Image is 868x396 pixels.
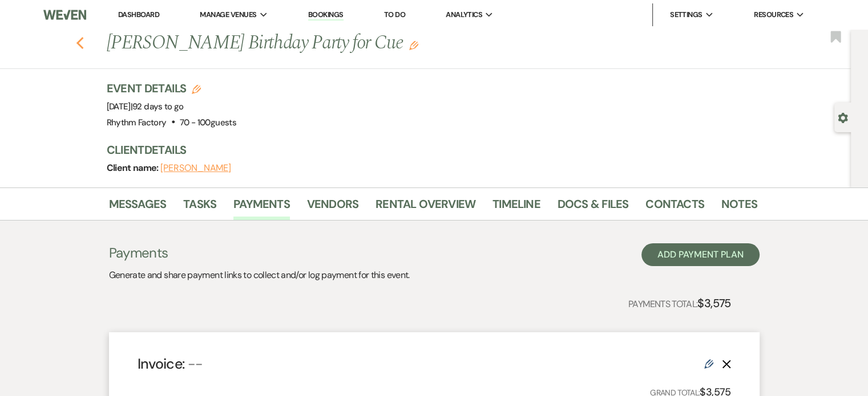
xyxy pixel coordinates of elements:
[558,195,628,220] a: Docs & Files
[188,354,203,373] span: --
[670,9,703,21] span: Settings
[107,30,618,57] h1: [PERSON_NAME] Birthday Party for Cue
[307,195,358,220] a: Vendors
[645,195,704,220] a: Contacts
[384,10,405,19] a: To Do
[131,101,184,112] span: |
[138,354,203,374] h4: Invoice:
[376,195,475,220] a: Rental Overview
[107,162,161,174] span: Client name:
[109,243,410,263] h3: Payments
[107,80,236,96] h3: Event Details
[754,9,793,21] span: Resources
[109,195,167,220] a: Messages
[721,195,757,220] a: Notes
[107,117,167,128] span: Rhythm Factory
[308,10,344,21] a: Bookings
[200,9,256,21] span: Manage Venues
[838,112,848,123] button: Open lead details
[109,268,410,283] p: Generate and share payment links to collect and/or log payment for this event.
[697,296,730,311] strong: $3,575
[180,117,236,128] span: 70 - 100 guests
[118,10,159,19] a: Dashboard
[641,243,760,266] button: Add Payment Plan
[233,195,290,220] a: Payments
[409,40,418,50] button: Edit
[160,164,231,173] button: [PERSON_NAME]
[446,9,482,21] span: Analytics
[43,3,86,27] img: Weven Logo
[107,142,746,158] h3: Client Details
[492,195,540,220] a: Timeline
[132,101,184,112] span: 92 days to go
[628,294,731,312] p: Payments Total:
[107,101,184,112] span: [DATE]
[183,195,216,220] a: Tasks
